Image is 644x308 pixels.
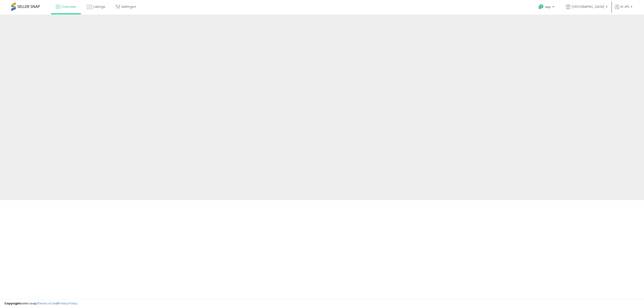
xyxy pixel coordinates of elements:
[93,4,105,9] span: Listings
[535,1,559,15] a: Help
[61,4,76,9] span: Overview
[615,4,632,15] a: Hi JPS
[545,5,551,9] span: Help
[621,4,629,9] span: Hi JPS
[538,4,544,10] i: Get Help
[572,4,604,9] span: [GEOGRAPHIC_DATA]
